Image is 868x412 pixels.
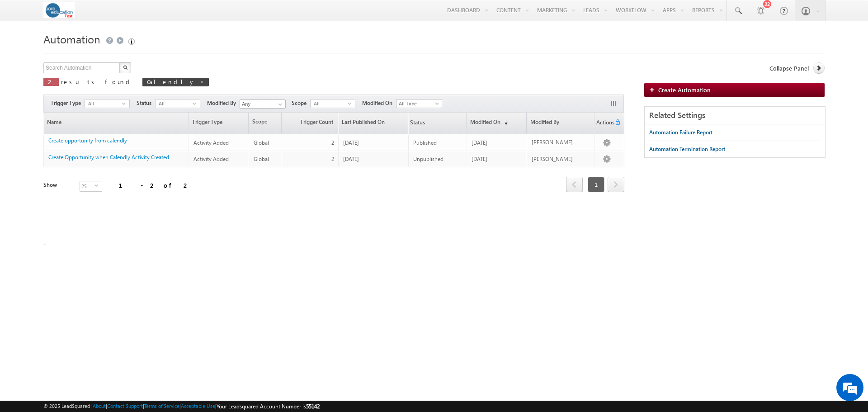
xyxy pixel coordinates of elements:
[339,113,408,134] a: Last Published On
[48,154,169,161] a: Create Opportunity when Calendly Activity Created
[207,99,240,107] span: Modified By
[649,145,725,153] div: Automation Termination Report
[343,139,359,146] span: [DATE]
[193,156,229,162] span: Activity Added
[343,156,359,162] span: [DATE]
[249,113,281,134] span: Scope
[396,99,439,108] span: All Time
[472,156,487,162] span: [DATE]
[43,181,72,189] div: Show
[532,138,591,147] div: [PERSON_NAME]
[119,180,190,190] div: 1 - 2 of 2
[500,119,508,126] span: (sorted descending)
[274,100,285,109] a: Show All Items
[472,139,487,146] span: [DATE]
[43,2,75,18] img: Custom Logo
[94,184,102,188] span: select
[147,78,195,85] span: Calendly
[649,87,658,92] img: add_icon.png
[43,402,320,411] span: © 2025 LeadSquared | | | | |
[189,113,248,134] a: Trigger Type
[396,99,442,108] a: All Time
[649,128,712,137] div: Automation Failure Report
[144,403,179,409] a: Terms of Service
[331,156,334,162] span: 2
[595,114,614,133] span: Actions
[645,107,825,124] div: Related Settings
[43,32,100,46] span: Automation
[51,99,85,107] span: Trigger Type
[306,403,320,410] span: 55142
[311,99,348,108] span: All
[532,155,591,163] div: [PERSON_NAME]
[137,99,155,107] span: Status
[80,181,94,191] span: 25
[527,113,594,134] a: Modified By
[48,78,54,85] span: 2
[608,178,624,192] a: next
[122,101,129,105] span: select
[44,113,188,134] a: Name
[254,139,269,146] span: Global
[658,86,711,94] span: Create Automation
[43,29,825,256] div: _
[193,139,229,146] span: Activity Added
[566,177,583,192] span: prev
[608,177,624,192] span: next
[93,403,106,409] a: About
[240,99,286,109] input: Type to Search
[566,178,583,192] a: prev
[48,137,127,144] a: Create opportunity from calendly
[61,78,133,85] span: results found
[649,124,712,141] a: Automation Failure Report
[123,65,127,70] img: Search
[362,99,396,107] span: Modified On
[217,403,320,410] span: Your Leadsquared Account Number is
[769,64,809,72] span: Collapse Panel
[413,156,443,162] span: Unpublished
[292,99,310,107] span: Scope
[282,113,338,134] a: Trigger Count
[588,177,604,192] span: 1
[331,139,334,146] span: 2
[85,99,122,108] span: All
[107,403,143,409] a: Contact Support
[409,114,425,133] span: Status
[254,156,269,162] span: Global
[649,141,725,157] a: Automation Termination Report
[348,101,355,105] span: select
[181,403,215,409] a: Acceptable Use
[413,139,437,146] span: Published
[467,113,526,134] a: Modified On(sorted descending)
[156,99,193,108] span: All
[193,101,200,105] span: select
